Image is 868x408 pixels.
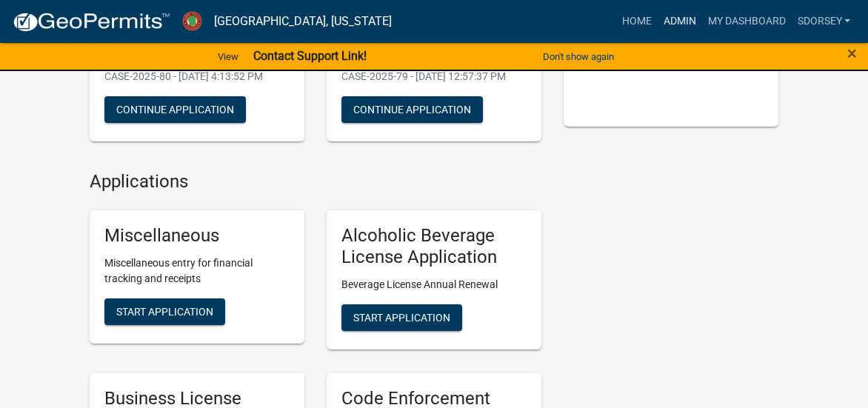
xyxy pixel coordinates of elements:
[104,96,246,123] button: Continue Application
[90,171,541,193] h4: Applications
[341,225,527,268] h5: Alcoholic Beverage License Application
[847,44,857,62] button: Close
[341,304,462,331] button: Start Application
[182,11,202,31] img: Jasper County, Georgia
[104,298,225,325] button: Start Application
[341,96,483,123] button: Continue Application
[104,225,290,247] h5: Miscellaneous
[353,311,450,323] span: Start Application
[214,9,392,34] a: [GEOGRAPHIC_DATA], [US_STATE]
[212,44,244,69] a: View
[701,7,791,36] a: My Dashboard
[537,44,620,69] button: Don't show again
[341,277,527,292] p: Beverage License Annual Renewal
[104,69,290,84] p: CASE-2025-80 - [DATE] 4:13:52 PM
[341,69,527,84] p: CASE-2025-79 - [DATE] 12:57:37 PM
[847,43,857,64] span: ×
[791,7,856,36] a: sdorsey
[104,255,290,287] p: Miscellaneous entry for financial tracking and receipts
[615,7,657,36] a: Home
[116,305,213,317] span: Start Application
[253,49,367,63] strong: Contact Support Link!
[657,7,701,36] a: Admin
